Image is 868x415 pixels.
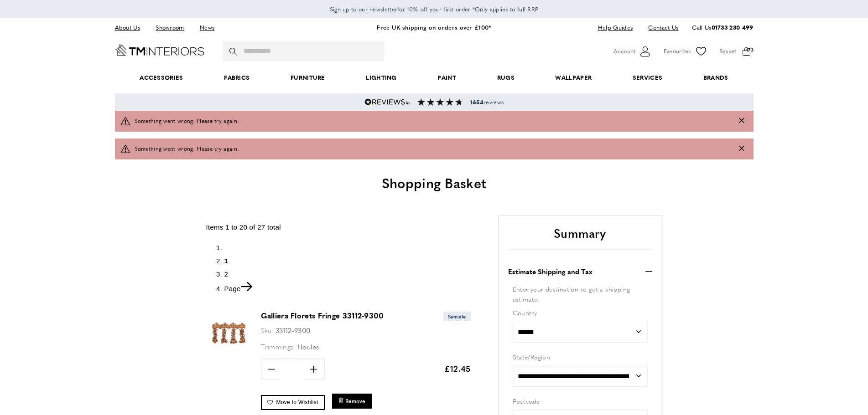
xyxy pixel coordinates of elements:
a: Free UK shipping on orders over £100* [377,23,491,31]
a: Next [224,285,252,292]
a: Favourites [664,45,708,58]
a: News [193,21,221,34]
img: Galliera Florets Fringe 33112-9300 [206,310,252,356]
span: Shopping Basket [382,173,487,192]
a: Furniture [270,64,345,92]
span: Trimmings: [261,342,296,351]
span: for 10% off your first order *Only applies to full RRP [330,5,539,13]
span: Accessories [119,64,203,92]
a: Contact Us [641,21,678,34]
button: Close message [739,117,744,125]
span: Remove [345,397,365,405]
button: Close message [739,144,744,153]
a: Services [612,64,683,92]
span: Sample [443,312,471,321]
span: Move to Wishlist [276,399,318,405]
button: Search [229,41,239,61]
a: Galliera Florets Fringe 33112-9300 [206,349,252,357]
label: Postcode [513,396,648,406]
a: Wallpaper [535,64,612,92]
label: State/Region [513,352,648,362]
a: Showroom [149,21,191,34]
button: Customer Account [613,45,652,58]
a: Move to Wishlist [261,395,325,410]
span: Items 1 to 20 of 27 total [206,223,281,231]
a: Galliera Florets Fringe 33112-9300 [261,310,384,321]
span: 33112-9300 [275,325,310,335]
h2: Summary [508,225,652,250]
strong: Estimate Shipping and Tax [508,266,593,277]
li: Page 1 [224,256,480,266]
span: Something went wrong. Please try again. [135,117,239,125]
img: Reviews.io 5 stars [364,98,410,106]
a: 2 [224,270,229,278]
a: Rugs [477,64,535,92]
span: 1 [224,257,229,265]
span: Sku: [261,325,274,335]
a: Sign up to our newsletter [330,5,398,14]
span: Houles [297,342,319,351]
a: Lighting [346,64,417,92]
a: About Us [115,21,147,34]
a: Help Guides [591,21,639,34]
span: Favourites [664,46,691,56]
a: Go to Home page [115,44,204,56]
a: Paint [417,64,477,92]
span: Something went wrong. Please try again. [135,144,239,153]
span: reviews [470,98,504,106]
button: Estimate Shipping and Tax [508,266,652,277]
nav: pagination [206,242,480,294]
span: £12.45 [444,363,471,374]
label: Country [513,307,648,318]
img: Reviews section [417,98,463,106]
a: Fabrics [203,64,270,92]
button: Remove Galliera Florets Fringe 33112-9300 [332,394,372,409]
strong: 1654 [470,98,483,106]
a: 01733 230 499 [712,23,754,31]
span: Sign up to our newsletter [330,5,398,13]
div: Enter your destination to get a shipping estimate. [513,284,648,304]
p: Call Us [692,23,753,32]
span: Account [613,46,635,56]
a: Brands [683,64,748,92]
